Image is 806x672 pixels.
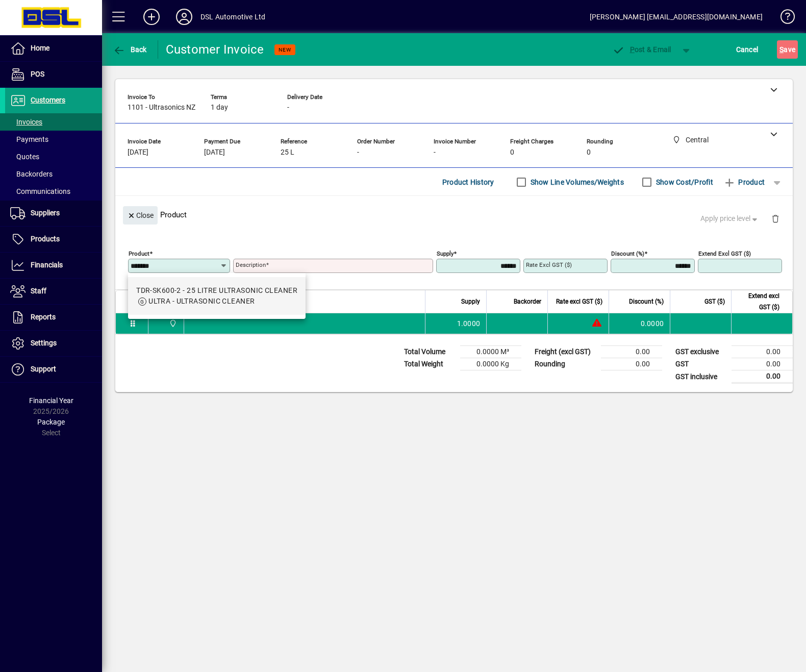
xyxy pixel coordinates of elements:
[5,113,102,131] a: Invoices
[128,277,306,315] mat-option: TDR-SK600-2 - 25 LITRE ULTRASONIC CLEANER
[281,148,294,157] span: 25 L
[110,40,149,59] button: Back
[5,62,102,87] a: POS
[5,148,102,165] a: Quotes
[5,131,102,148] a: Payments
[166,318,178,329] span: Central
[10,118,42,126] span: Invoices
[127,207,154,224] span: Close
[115,196,793,233] div: Product
[31,96,65,104] span: Customers
[457,318,481,329] span: 1.0000
[732,370,793,383] td: 0.00
[279,46,291,53] span: NEW
[530,358,601,370] td: Rounding
[732,358,793,370] td: 0.00
[5,165,102,183] a: Backorders
[763,214,788,223] app-page-header-button: Delete
[236,261,266,268] mat-label: Description
[166,41,264,58] div: Customer Invoice
[5,201,102,226] a: Suppliers
[31,365,56,373] span: Support
[738,290,779,313] span: Extend excl GST ($)
[128,148,148,157] span: [DATE]
[287,104,289,112] span: -
[31,235,60,243] span: Products
[29,396,73,405] span: Financial Year
[777,40,798,59] button: Save
[10,170,53,178] span: Backorders
[607,40,676,59] button: Post & Email
[438,173,498,191] button: Product History
[670,370,732,383] td: GST inclusive
[630,45,635,54] span: P
[31,339,57,347] span: Settings
[5,36,102,61] a: Home
[129,250,149,257] mat-label: Product
[609,313,670,334] td: 0.0000
[611,250,644,257] mat-label: Discount (%)
[123,206,158,225] button: Close
[556,296,602,307] span: Rate excl GST ($)
[102,40,158,59] app-page-header-button: Back
[530,346,601,358] td: Freight (excl GST)
[629,296,664,307] span: Discount (%)
[700,213,760,224] span: Apply price level
[5,305,102,330] a: Reports
[601,346,662,358] td: 0.00
[135,8,168,26] button: Add
[590,9,763,25] div: [PERSON_NAME] [EMAIL_ADDRESS][DOMAIN_NAME]
[779,41,795,58] span: ave
[5,279,102,304] a: Staff
[5,357,102,382] a: Support
[10,153,39,161] span: Quotes
[510,148,514,157] span: 0
[211,104,228,112] span: 1 day
[5,253,102,278] a: Financials
[434,148,436,157] span: -
[612,45,671,54] span: ost & Email
[200,9,265,25] div: DSL Automotive Ltd
[442,174,494,190] span: Product History
[773,2,793,35] a: Knowledge Base
[734,40,761,59] button: Cancel
[10,187,70,195] span: Communications
[399,346,460,358] td: Total Volume
[514,296,541,307] span: Backorder
[136,285,297,296] div: TDR-SK600-2 - 25 LITRE ULTRASONIC CLEANER
[10,135,48,143] span: Payments
[31,209,60,217] span: Suppliers
[601,358,662,370] td: 0.00
[526,261,572,268] mat-label: Rate excl GST ($)
[113,45,147,54] span: Back
[120,210,160,219] app-page-header-button: Close
[779,45,784,54] span: S
[31,261,63,269] span: Financials
[704,296,725,307] span: GST ($)
[5,183,102,200] a: Communications
[437,250,454,257] mat-label: Supply
[460,358,521,370] td: 0.0000 Kg
[654,177,713,187] label: Show Cost/Profit
[460,346,521,358] td: 0.0000 M³
[37,418,65,426] span: Package
[696,210,764,228] button: Apply price level
[31,44,49,52] span: Home
[461,296,480,307] span: Supply
[31,70,44,78] span: POS
[5,331,102,356] a: Settings
[587,148,591,157] span: 0
[528,177,624,187] label: Show Line Volumes/Weights
[736,41,759,58] span: Cancel
[148,297,255,305] span: ULTRA - ULTRASONIC CLEANER
[763,206,788,231] button: Delete
[204,148,225,157] span: [DATE]
[670,358,732,370] td: GST
[31,313,56,321] span: Reports
[732,346,793,358] td: 0.00
[399,358,460,370] td: Total Weight
[128,104,195,112] span: 1101 - Ultrasonics NZ
[698,250,751,257] mat-label: Extend excl GST ($)
[31,287,46,295] span: Staff
[670,346,732,358] td: GST exclusive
